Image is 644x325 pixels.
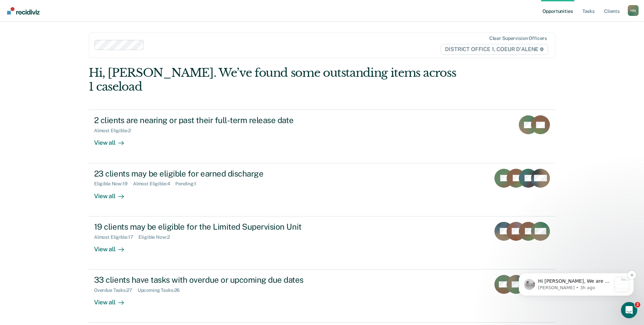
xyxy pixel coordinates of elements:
div: Hi, [PERSON_NAME]. We’ve found some outstanding items across 1 caseload [89,66,462,94]
span: 2 [635,302,640,307]
div: Pending : 1 [175,181,202,187]
div: H N [628,5,639,16]
div: View all [94,240,132,253]
div: 2 clients are nearing or past their full-term release date [94,115,332,125]
div: View all [94,134,132,147]
div: 19 clients may be eligible for the Limited Supervision Unit [94,222,332,232]
div: Clear supervision officers [489,36,547,41]
p: Message from Kim, sent 3h ago [29,54,103,61]
div: View all [94,187,132,200]
button: Profile dropdown button [628,5,639,16]
p: Hi [PERSON_NAME], We are so excited to announce a brand new feature: AI case note search! 📣 Findi... [29,48,103,54]
div: 33 clients have tasks with overdue or upcoming due dates [94,275,332,285]
div: message notification from Kim, 3h ago. Hi Nikolas, We are so excited to announce a brand new feat... [10,43,125,66]
div: Eligible Now : 19 [94,181,133,187]
div: Upcoming Tasks : 26 [138,287,185,293]
img: Recidiviz [7,7,40,15]
iframe: Intercom notifications message [509,230,644,307]
a: 2 clients are nearing or past their full-term release dateAlmost Eligible:2View all [89,110,555,163]
span: DISTRICT OFFICE 1, COEUR D'ALENE [441,44,548,55]
a: 33 clients have tasks with overdue or upcoming due datesOverdue Tasks:27Upcoming Tasks:26View all [89,270,555,323]
div: Almost Eligible : 2 [94,128,136,134]
img: Profile image for Kim [15,49,26,60]
div: Almost Eligible : 17 [94,234,139,240]
a: 23 clients may be eligible for earned dischargeEligible Now:19Almost Eligible:4Pending:1View all [89,163,555,216]
div: Almost Eligible : 4 [133,181,176,187]
iframe: Intercom live chat [621,302,637,318]
div: View all [94,293,132,306]
div: Overdue Tasks : 27 [94,287,138,293]
button: Dismiss notification [119,40,128,49]
a: 19 clients may be eligible for the Limited Supervision UnitAlmost Eligible:17Eligible Now:2View all [89,216,555,270]
div: Eligible Now : 2 [138,234,175,240]
div: 23 clients may be eligible for earned discharge [94,169,332,179]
